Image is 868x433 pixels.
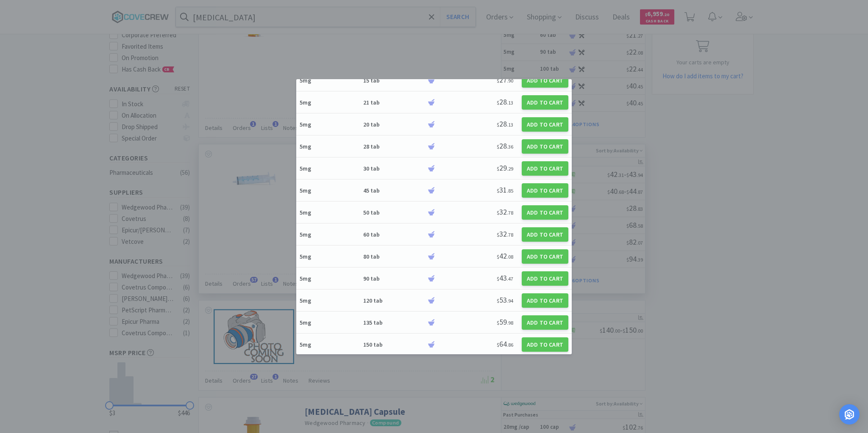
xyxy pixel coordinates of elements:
[507,121,513,128] span: . 13
[497,210,499,216] span: $
[522,139,568,154] button: Add to Cart
[522,271,568,286] button: Add to Cart
[363,121,424,128] h6: 20 tab
[507,298,513,304] span: . 94
[300,143,334,150] h5: 5mg
[363,275,424,282] h6: 90 tab
[497,97,513,107] span: 28
[497,141,513,151] span: 28
[300,231,334,238] h5: 5mg
[522,315,568,330] button: Add to Cart
[363,319,424,326] h6: 135 tab
[507,342,513,348] span: . 86
[507,77,513,84] span: . 90
[522,117,568,132] button: Add to Cart
[300,319,334,326] h5: 5mg
[522,337,568,352] button: Add to Cart
[522,183,568,198] button: Add to Cart
[507,276,513,282] span: . 47
[839,404,860,425] div: Open Intercom Messenger
[522,73,568,88] button: Add to Cart
[497,119,513,129] span: 28
[497,165,499,172] span: $
[363,165,424,172] h6: 30 tab
[497,254,499,260] span: $
[507,232,513,238] span: . 78
[497,320,499,326] span: $
[497,188,499,194] span: $
[522,249,568,264] button: Add to Cart
[300,275,334,282] h5: 5mg
[522,227,568,242] button: Add to Cart
[363,341,424,348] h6: 150 tab
[363,253,424,260] h6: 80 tab
[497,77,499,84] span: $
[300,341,334,348] h5: 5mg
[497,295,513,305] span: 53
[497,185,513,195] span: 31
[300,77,334,84] h5: 5mg
[497,121,499,128] span: $
[507,99,513,106] span: . 13
[522,205,568,220] button: Add to Cart
[300,165,334,172] h5: 5mg
[497,251,513,261] span: 42
[363,99,424,106] h6: 21 tab
[522,293,568,308] button: Add to Cart
[507,320,513,326] span: . 98
[300,253,334,260] h5: 5mg
[363,209,424,216] h6: 50 tab
[497,232,499,238] span: $
[497,339,513,349] span: 64
[363,297,424,304] h6: 120 tab
[507,165,513,172] span: . 29
[497,229,513,239] span: 32
[507,210,513,216] span: . 78
[507,143,513,150] span: . 36
[497,75,513,85] span: 27
[300,121,334,128] h5: 5mg
[507,188,513,194] span: . 85
[363,77,424,84] h6: 15 tab
[300,297,334,304] h5: 5mg
[300,187,334,194] h5: 5mg
[507,254,513,260] span: . 08
[300,99,334,106] h5: 5mg
[497,298,499,304] span: $
[497,317,513,327] span: 59
[497,276,499,282] span: $
[497,273,513,283] span: 43
[300,209,334,216] h5: 5mg
[363,231,424,238] h6: 60 tab
[497,99,499,106] span: $
[497,342,499,348] span: $
[522,95,568,110] button: Add to Cart
[363,143,424,150] h6: 28 tab
[497,163,513,173] span: 29
[497,143,499,150] span: $
[363,187,424,194] h6: 45 tab
[497,207,513,217] span: 32
[522,161,568,176] button: Add to Cart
